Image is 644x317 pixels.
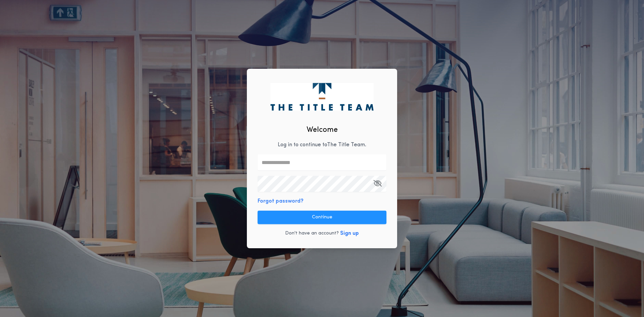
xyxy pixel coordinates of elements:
button: Forgot password? [258,197,304,205]
h2: Welcome [307,124,338,136]
button: Sign up [340,229,359,237]
img: logo [270,83,373,110]
p: Don't have an account? [285,230,339,237]
p: Log in to continue to The Title Team . [278,141,366,149]
button: Continue [258,211,386,224]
